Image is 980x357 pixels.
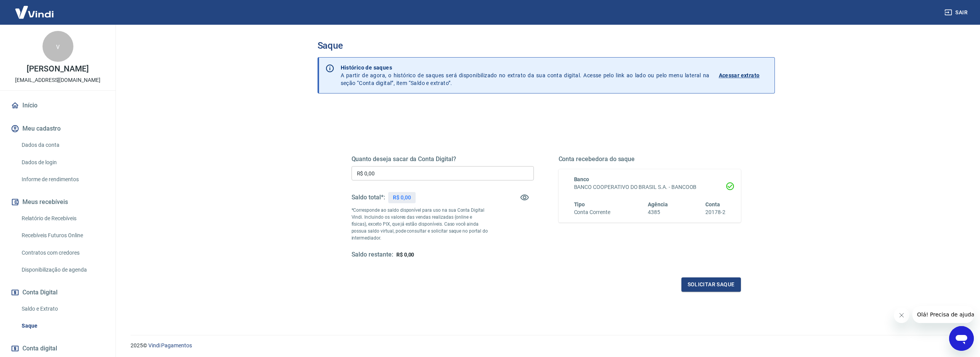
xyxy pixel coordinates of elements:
iframe: Mensagem da empresa [912,306,974,323]
h5: Quanto deseja sacar da Conta Digital? [352,155,534,163]
p: [PERSON_NAME] [27,65,88,73]
a: Disponibilização de agenda [19,262,106,278]
span: Banco [574,176,589,182]
a: Saldo e Extrato [19,301,106,317]
p: A partir de agora, o histórico de saques será disponibilizado no extrato da sua conta digital. Ac... [341,64,710,87]
h6: Conta Corrente [574,208,610,216]
a: Início [9,97,106,114]
h6: 4385 [648,208,668,216]
p: Histórico de saques [341,64,710,71]
a: Recebíveis Futuros Online [19,228,106,243]
span: Agência [648,201,668,207]
h6: BANCO COOPERATIVO DO BRASIL S.A. - BANCOOB [574,183,725,191]
button: Meus recebíveis [9,194,106,211]
p: Acessar extrato [719,71,760,79]
a: Vindi Pagamentos [148,342,192,348]
a: Saque [19,318,106,334]
img: Vindi [9,0,59,24]
p: *Corresponde ao saldo disponível para uso na sua Conta Digital Vindi. Incluindo os valores das ve... [352,207,488,241]
button: Meu cadastro [9,120,106,137]
span: Tipo [574,201,585,207]
span: Olá! Precisa de ajuda? [5,5,65,12]
span: Conta digital [22,343,57,354]
a: Informe de rendimentos [19,172,106,187]
span: R$ 0,00 [396,252,414,258]
button: Solicitar saque [681,277,741,292]
a: Contratos com credores [19,245,106,261]
a: Dados de login [19,155,106,170]
p: [EMAIL_ADDRESS][DOMAIN_NAME] [15,76,100,84]
iframe: Fechar mensagem [894,308,909,323]
h5: Saldo total*: [352,194,385,201]
p: 2025 © [131,342,961,350]
a: Acessar extrato [719,64,768,87]
button: Sair [943,5,971,20]
span: Conta [705,201,720,207]
h5: Saldo restante: [352,251,393,259]
a: Dados da conta [19,137,106,153]
h5: Conta recebedora do saque [559,155,741,163]
iframe: Botão para abrir a janela de mensagens [949,326,974,351]
p: R$ 0,00 [393,194,411,202]
h3: Saque [318,40,775,51]
h6: 20178-2 [705,208,725,216]
a: Conta digital [9,340,106,357]
div: v [42,31,73,62]
button: Conta Digital [9,284,106,301]
a: Relatório de Recebíveis [19,211,106,226]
